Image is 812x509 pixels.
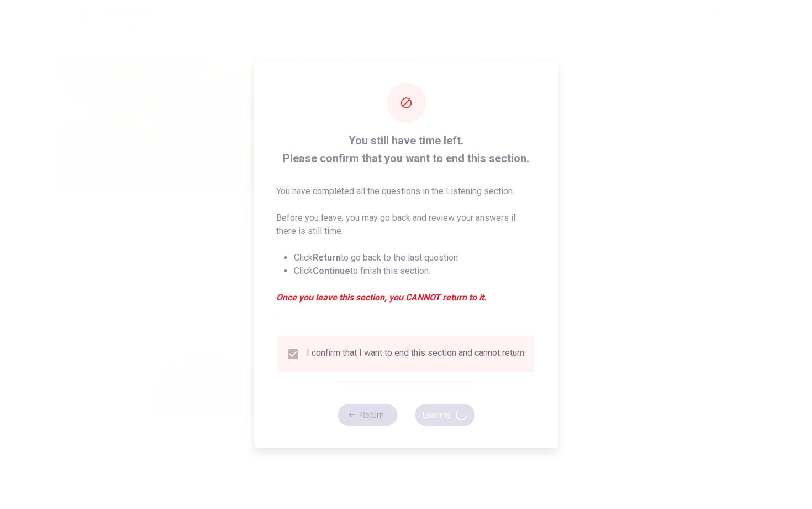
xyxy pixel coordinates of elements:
span: You still have time left. Please confirm that you want to end this section. [276,132,536,167]
strong: Continue [313,266,350,276]
div: I confirm that I want to end this section and cannot return. [307,347,526,361]
p: Before you leave, you may go back and review your answers if there is still time. [276,211,536,238]
em: Once you leave this section, you CANNOT return to it. [276,291,536,304]
strong: Return [313,252,341,263]
p: You have completed all the questions in the Listening section. [276,185,536,198]
button: Return [338,404,397,426]
button: Loading [415,404,474,426]
li: Click to finish this section. [294,264,536,278]
li: Click to go back to the last question [294,251,536,264]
